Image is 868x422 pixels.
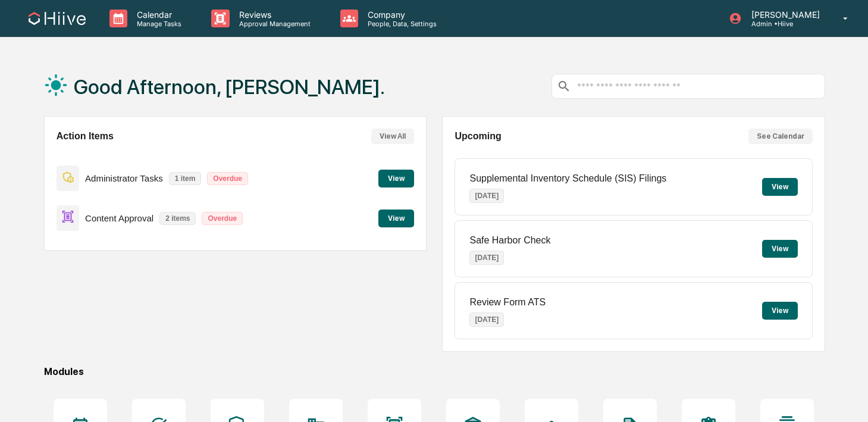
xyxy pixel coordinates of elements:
[169,172,202,185] p: 1 item
[57,131,114,142] h2: Action Items
[230,10,317,20] p: Reviews
[762,302,798,320] button: View
[469,312,504,327] p: [DATE]
[127,10,187,20] p: Calendar
[371,129,414,144] button: View All
[378,172,414,183] a: View
[762,178,798,196] button: View
[762,240,798,258] button: View
[469,235,550,246] p: Safe Harbor Check
[469,173,666,184] p: Supplemental Inventory Schedule (SIS) Filings
[469,251,504,265] p: [DATE]
[378,210,414,227] button: View
[85,173,163,183] p: Administrator Tasks
[127,20,187,28] p: Manage Tasks
[469,189,504,203] p: [DATE]
[378,212,414,223] a: View
[202,212,243,225] p: Overdue
[469,297,546,308] p: Review Form ATS
[74,75,385,99] h1: Good Afternoon, [PERSON_NAME].
[455,131,501,142] h2: Upcoming
[159,212,196,225] p: 2 items
[742,10,826,20] p: [PERSON_NAME]
[207,172,248,185] p: Overdue
[378,170,414,187] button: View
[29,12,86,25] img: logo
[85,213,153,223] p: Content Approval
[748,129,813,144] button: See Calendar
[742,20,826,28] p: Admin • Hiive
[44,366,825,377] div: Modules
[358,20,443,28] p: People, Data, Settings
[358,10,443,20] p: Company
[230,20,317,28] p: Approval Management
